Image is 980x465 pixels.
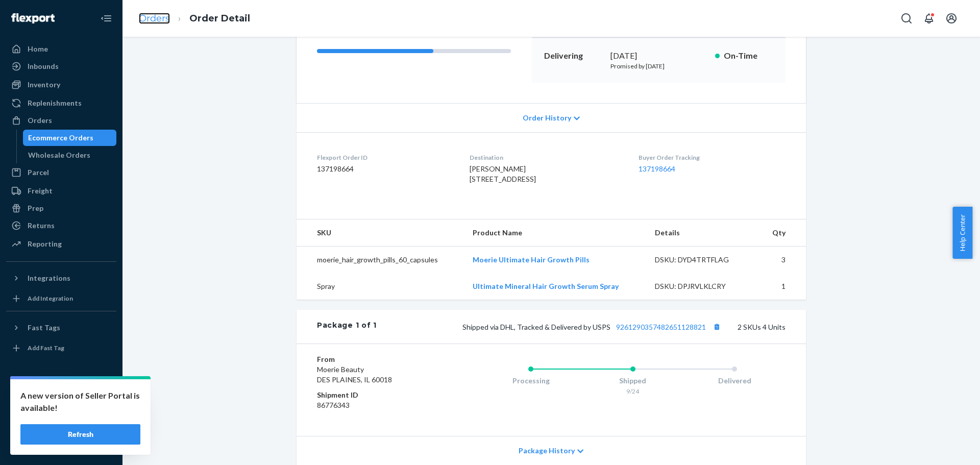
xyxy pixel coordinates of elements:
a: Home [6,41,116,57]
div: Processing [480,376,582,386]
a: Orders [6,112,116,129]
a: Orders [139,13,170,24]
div: Prep [28,203,43,213]
a: Parcel [6,164,116,181]
button: Refresh [20,424,140,445]
a: 137198664 [639,164,675,173]
a: 9261290357482651128821 [616,323,706,331]
span: Moerie Beauty DES PLAINES, IL 60018 [317,365,392,384]
a: Inventory [6,77,116,93]
p: Delivering [544,50,602,62]
div: Package 1 of 1 [317,320,377,333]
button: Open account menu [941,8,962,29]
p: A new version of Seller Portal is available! [20,389,140,414]
dt: Flexport Order ID [317,153,453,162]
div: DSKU: DYD4TRTFLAG [655,255,751,265]
button: Close Navigation [96,8,116,29]
a: Add Fast Tag [6,340,116,356]
th: Qty [759,219,806,247]
dt: Shipment ID [317,390,439,400]
dd: 137198664 [317,164,453,174]
div: Freight [28,186,53,196]
a: Add Integration [6,290,116,307]
a: Ecommerce Orders [23,130,117,146]
a: Ultimate Mineral Hair Growth Serum Spray [473,282,619,290]
button: Copy tracking number [710,320,723,333]
td: Spray [297,273,464,300]
div: Replenishments [28,98,82,108]
div: Delivered [683,376,786,386]
div: Parcel [28,167,49,178]
button: Help Center [952,207,972,259]
span: Order History [523,113,571,123]
button: Open notifications [919,8,939,29]
button: Fast Tags [6,320,116,336]
div: Returns [28,221,55,231]
div: Home [28,44,48,54]
a: Talk to Support [6,402,116,418]
button: Give Feedback [6,436,116,453]
div: Fast Tags [28,323,60,333]
dt: From [317,354,439,364]
a: Settings [6,384,116,401]
div: Add Integration [28,294,73,303]
div: 2 SKUs 4 Units [377,320,786,333]
th: Product Name [464,219,647,247]
a: Returns [6,217,116,234]
button: Integrations [6,270,116,286]
dd: 86776343 [317,400,439,410]
td: 3 [759,247,806,274]
p: Promised by [DATE] [610,62,707,70]
a: Order Detail [189,13,250,24]
th: SKU [297,219,464,247]
th: Details [647,219,759,247]
dt: Buyer Order Tracking [639,153,786,162]
div: Shipped [582,376,684,386]
td: moerie_hair_growth_pills_60_capsules [297,247,464,274]
a: Help Center [6,419,116,435]
div: Inbounds [28,61,59,71]
div: Orders [28,115,52,126]
div: Inventory [28,80,60,90]
p: On-Time [724,50,773,62]
a: Freight [6,183,116,199]
div: Wholesale Orders [28,150,90,160]
td: 1 [759,273,806,300]
img: Flexport logo [11,13,55,23]
ol: breadcrumbs [131,4,258,34]
span: Shipped via DHL, Tracked & Delivered by USPS [462,323,723,331]
a: Moerie Ultimate Hair Growth Pills [473,255,590,264]
span: [PERSON_NAME] [STREET_ADDRESS] [470,164,536,183]
div: Add Fast Tag [28,344,64,352]
a: Inbounds [6,58,116,75]
div: [DATE] [610,50,707,62]
button: Open Search Box [896,8,917,29]
a: Wholesale Orders [23,147,117,163]
a: Reporting [6,236,116,252]
a: Prep [6,200,116,216]
div: Integrations [28,273,70,283]
a: Replenishments [6,95,116,111]
div: 9/24 [582,387,684,396]
div: Ecommerce Orders [28,133,93,143]
dt: Destination [470,153,622,162]
div: Reporting [28,239,62,249]
span: Package History [519,446,575,456]
div: DSKU: DPJRVLKLCRY [655,281,751,291]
